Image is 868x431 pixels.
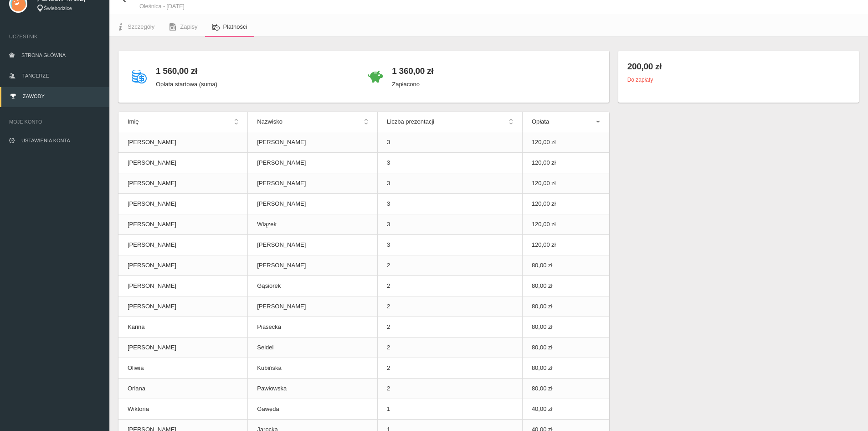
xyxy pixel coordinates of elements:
[378,358,523,379] td: 2
[22,73,49,78] span: Tancerze
[21,52,66,58] span: Strona główna
[248,276,378,296] td: Gąsiorek
[9,32,100,41] span: Uczestnik
[128,23,154,30] span: Szczegóły
[118,317,248,338] td: Karina
[248,214,378,235] td: Wiązek
[118,379,248,399] td: Oriana
[392,64,433,78] h4: 1 360,00 zł
[378,379,523,399] td: 2
[522,132,609,153] td: 120,00 zł
[378,338,523,358] td: 2
[156,80,217,89] p: Opłata startowa (suma)
[118,214,248,235] td: [PERSON_NAME]
[248,338,378,358] td: Seidel
[118,194,248,214] td: [PERSON_NAME]
[248,132,378,153] td: [PERSON_NAME]
[118,358,248,379] td: Oliwia
[522,194,609,214] td: 120,00 zł
[180,23,197,30] span: Zapisy
[139,3,347,9] small: Oleśnica - [DATE]
[248,358,378,379] td: Kubińska
[378,317,523,338] td: 2
[522,317,609,338] td: 80,00 zł
[378,399,523,420] td: 1
[118,173,248,194] td: [PERSON_NAME]
[118,153,248,173] td: [PERSON_NAME]
[627,77,653,83] small: Do zapłaty
[522,379,609,399] td: 80,00 zł
[378,153,523,173] td: 3
[118,276,248,296] td: [PERSON_NAME]
[162,17,205,37] a: Zapisy
[378,296,523,317] td: 2
[627,60,850,73] h4: 200,00 zł
[118,399,248,420] td: Wiktoria
[392,80,433,89] p: Zapłacono
[118,235,248,255] td: [PERSON_NAME]
[522,153,609,173] td: 120,00 zł
[36,5,100,12] div: Świebodzice
[118,338,248,358] td: [PERSON_NAME]
[522,399,609,420] td: 40,00 zł
[21,138,70,143] span: Ustawienia konta
[248,255,378,276] td: [PERSON_NAME]
[378,276,523,296] td: 2
[248,194,378,214] td: [PERSON_NAME]
[248,153,378,173] td: [PERSON_NAME]
[522,255,609,276] td: 80,00 zł
[378,173,523,194] td: 3
[522,296,609,317] td: 80,00 zł
[205,17,255,37] a: Płatności
[248,399,378,420] td: Gawęda
[522,235,609,255] td: 120,00 zł
[248,112,378,132] th: Nazwisko
[223,23,247,30] span: Płatności
[522,358,609,379] td: 80,00 zł
[522,276,609,296] td: 80,00 zł
[248,296,378,317] td: [PERSON_NAME]
[378,255,523,276] td: 2
[378,194,523,214] td: 3
[522,214,609,235] td: 120,00 zł
[118,296,248,317] td: [PERSON_NAME]
[522,112,609,132] th: Opłata
[378,235,523,255] td: 3
[248,317,378,338] td: Piasecka
[522,173,609,194] td: 120,00 zł
[109,17,162,37] a: Szczegóły
[248,173,378,194] td: [PERSON_NAME]
[23,93,45,99] span: Zawody
[248,379,378,399] td: Pawłowska
[156,64,217,78] h4: 1 560,00 zł
[378,132,523,153] td: 3
[118,255,248,276] td: [PERSON_NAME]
[378,214,523,235] td: 3
[522,338,609,358] td: 80,00 zł
[118,112,248,132] th: Imię
[378,112,523,132] th: Liczba prezentacji
[118,132,248,153] td: [PERSON_NAME]
[248,235,378,255] td: [PERSON_NAME]
[9,117,100,126] span: Moje konto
